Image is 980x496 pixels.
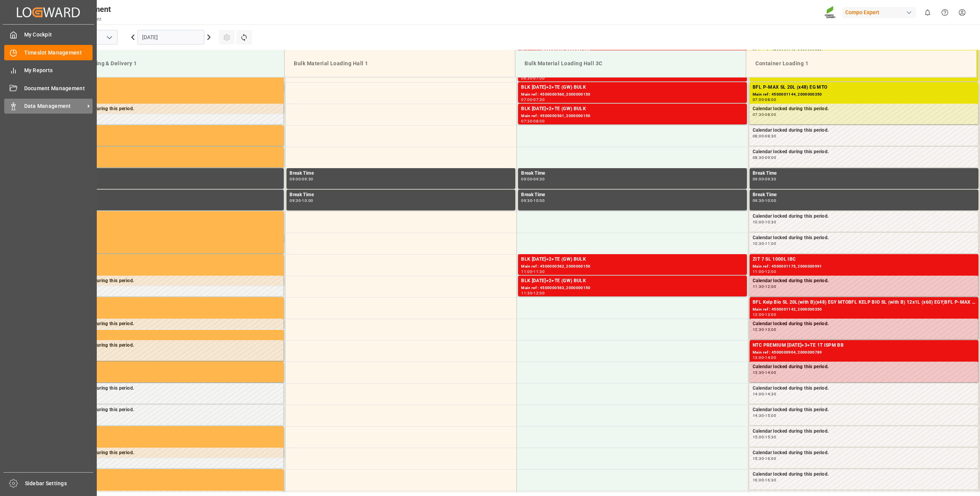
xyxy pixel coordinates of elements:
[753,471,975,478] div: Calendar locked during this period.
[842,5,919,20] button: Compo Expert
[753,242,764,245] div: 10:30
[753,170,975,177] div: Break Time
[765,220,776,224] div: 10:30
[60,56,278,71] div: Paletts Loading & Delivery 1
[533,291,545,295] div: 12:00
[521,91,744,98] div: Main ref : 4500000560, 2000000150
[58,213,281,220] div: Occupied
[753,285,764,288] div: 11:30
[521,191,744,199] div: Break Time
[302,199,313,202] div: 10:00
[521,76,532,80] div: 06:30
[753,91,975,98] div: Main ref : 4500001144, 2000000350
[533,270,545,273] div: 11:30
[753,406,975,414] div: Calendar locked during this period.
[765,457,776,460] div: 16:00
[58,84,281,91] div: Occupied
[24,49,93,57] span: Timeslot Management
[58,331,281,339] div: Occupied
[24,31,93,39] span: My Cockpit
[58,320,280,328] div: Calendar locked during this period.
[753,356,764,359] div: 13:00
[24,84,93,93] span: Document Management
[764,134,765,138] div: -
[765,270,776,273] div: 12:00
[301,177,302,181] div: -
[753,213,975,220] div: Calendar locked during this period.
[532,119,533,123] div: -
[753,449,975,457] div: Calendar locked during this period.
[4,45,93,60] a: Timeslot Management
[290,199,301,202] div: 09:30
[765,242,776,245] div: 11:00
[753,392,764,396] div: 14:00
[532,177,533,181] div: -
[764,220,765,224] div: -
[753,299,975,306] div: BFL Kelp Bio SL 20L(with B)(x48) EGY MTOBFL KELP BIO SL (with B) 12x1L (x60) EGY;BFL P-MAX SL 12x...
[290,170,512,177] div: Break Time
[753,263,975,270] div: Main ref : 4500001175, 2000000991
[753,98,764,101] div: 07:00
[58,471,281,478] div: Occupied
[842,7,916,18] div: Compo Expert
[753,127,975,134] div: Calendar locked during this period.
[521,105,744,113] div: BLK [DATE]+2+TE (GW) BULK
[753,385,975,392] div: Calendar locked during this period.
[765,392,776,396] div: 14:30
[765,285,776,288] div: 12:00
[753,478,764,482] div: 16:00
[764,270,765,273] div: -
[765,478,776,482] div: 16:30
[521,291,532,295] div: 11:30
[764,478,765,482] div: -
[764,113,765,116] div: -
[764,177,765,181] div: -
[753,414,764,417] div: 14:30
[765,328,776,331] div: 13:00
[765,199,776,202] div: 10:00
[765,435,776,439] div: 15:30
[533,76,545,80] div: 07:00
[753,313,764,316] div: 12:00
[58,127,281,134] div: Occupied
[752,56,970,71] div: Container Loading 1
[765,177,776,181] div: 09:30
[521,84,744,91] div: BLK [DATE]+2+TE (GW) BULK
[521,56,740,71] div: Bulk Material Loading Hall 3C
[58,363,281,371] div: Occupied
[765,134,776,138] div: 08:30
[753,256,975,263] div: ZIT 7 SL 1000L IBC
[753,363,975,371] div: Calendar locked during this period.
[936,4,954,21] button: Help Center
[765,98,776,101] div: 08:00
[24,66,93,74] span: My Reports
[58,428,281,435] div: Occupied
[521,199,532,202] div: 09:30
[753,328,764,331] div: 12:30
[753,457,764,460] div: 15:30
[753,270,764,273] div: 11:00
[753,113,764,116] div: 07:30
[753,105,975,113] div: Calendar locked during this period.
[764,199,765,202] div: -
[824,6,837,19] img: Screenshot%202023-09-29%20at%2010.02.21.png_1712312052.png
[765,414,776,417] div: 15:00
[58,256,281,263] div: Occupied
[58,342,280,349] div: Calendar locked during this period.
[753,371,764,374] div: 13:30
[753,134,764,138] div: 08:00
[753,148,975,156] div: Calendar locked during this period.
[764,156,765,159] div: -
[764,356,765,359] div: -
[765,113,776,116] div: 08:00
[532,98,533,101] div: -
[521,170,744,177] div: Break Time
[521,113,744,119] div: Main ref : 4500000561, 2000000150
[532,76,533,80] div: -
[58,277,280,285] div: Calendar locked during this period.
[532,291,533,295] div: -
[533,199,545,202] div: 10:00
[58,148,281,156] div: Occupied
[532,270,533,273] div: -
[521,285,744,291] div: Main ref : 4500000563, 2000000150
